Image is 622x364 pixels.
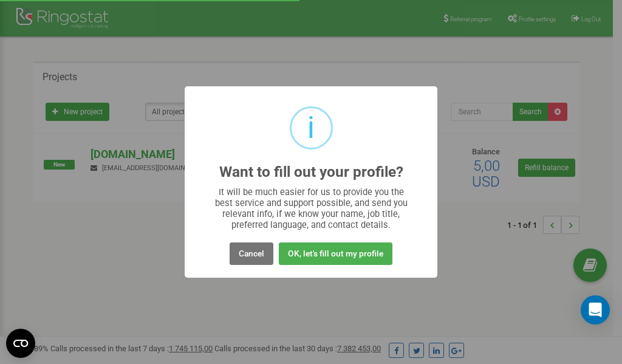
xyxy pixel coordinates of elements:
div: Open Intercom Messenger [581,295,610,325]
button: Open CMP widget [6,329,35,358]
div: It will be much easier for us to provide you the best service and support possible, and send you ... [209,187,414,230]
div: i [307,108,315,148]
button: Cancel [230,242,273,265]
button: OK, let's fill out my profile [279,242,392,265]
h2: Want to fill out your profile? [219,164,403,180]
